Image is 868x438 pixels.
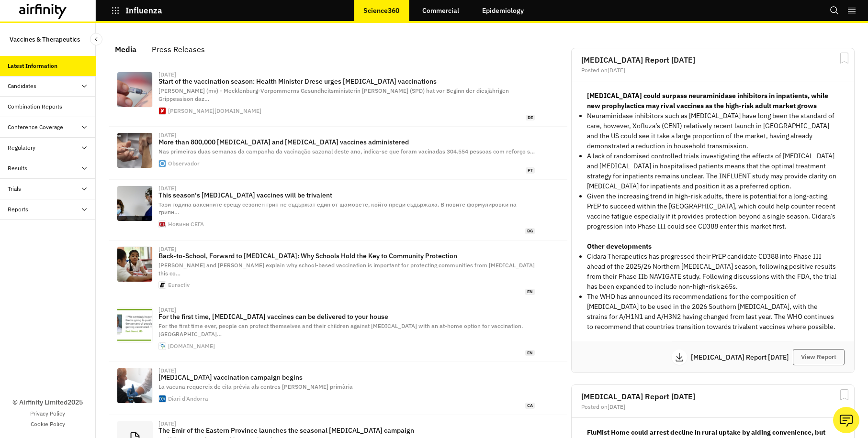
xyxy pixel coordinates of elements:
div: Posted on [DATE] [581,67,845,73]
svg: Bookmark Report [838,52,850,64]
a: [DATE]This season's [MEDICAL_DATA] vaccines will be trivalentТази година ваксините срещу сезонен ... [109,180,567,241]
a: [DATE][MEDICAL_DATA] vaccination campaign beginsLa vacuna requereix de cita prèvia als centres [P... [109,362,567,415]
div: [DATE] [158,186,176,191]
div: Diari d'Andorra [168,396,208,402]
p: [MEDICAL_DATA] Report [DATE] [691,354,793,361]
h2: [MEDICAL_DATA] Report [DATE] [581,56,845,64]
img: 20210130_193611.jpg [117,186,152,221]
a: [DATE]For the first time, [MEDICAL_DATA] vaccines can be delivered to your houseFor the first tim... [109,301,567,362]
img: idc0925flumist_graphic_01_web.jpg [117,307,152,342]
img: 68e3e5678cc76.jpeg [117,368,152,403]
img: apple-touch-icon.png [159,160,166,167]
p: A lack of randomised controlled trials investigating the effects of [MEDICAL_DATA] and [MEDICAL_D... [587,151,839,191]
span: For the first time ever, people can protect themselves and their children against [MEDICAL_DATA] ... [158,322,523,338]
p: Vaccines & Therapeutics [10,31,80,48]
div: Press Releases [152,42,205,56]
div: [DATE] [158,368,176,373]
div: Euractiv [168,282,190,288]
p: Cidara Therapeutics has progressed their PrEP candidate CD388 into Phase III ahead of the 2025/26... [587,252,839,292]
p: Start of the vaccination season: Health Minister Drese urges [MEDICAL_DATA] vaccinations [158,77,535,85]
p: More than 800,000 [MEDICAL_DATA] and [MEDICAL_DATA] vaccines administered [158,138,535,146]
span: [PERSON_NAME] (mv) - Mecklenburg-Vorpommerns Gesundheitsministerin [PERSON_NAME] (SPD) hat vor Be... [158,87,509,102]
p: Influenza [125,6,162,15]
p: © Airfinity Limited 2025 [12,397,83,407]
button: Ask our analysts [833,407,859,433]
div: Combination Reports [8,102,62,111]
div: Новини СЕГА [168,221,204,227]
a: Cookie Policy [31,420,65,428]
div: Observador [168,161,200,166]
span: pt [526,167,535,174]
div: [DATE] [158,307,176,313]
div: [DATE] [158,132,176,138]
span: ca [525,403,535,409]
div: Results [8,164,27,173]
span: bg [525,228,535,234]
div: [PERSON_NAME][DOMAIN_NAME] [168,108,261,114]
img: Astra-1.png [117,247,152,282]
p: Back-to-School, Forward to [MEDICAL_DATA]: Why Schools Hold the Key to Community Protection [158,252,535,260]
div: Reports [8,205,28,214]
div: Trials [8,185,21,193]
img: favicon-U7MYFH7J.svg [159,108,166,114]
a: [DATE]Start of the vaccination season: Health Minister Drese urges [MEDICAL_DATA] vaccinations[PE... [109,66,567,127]
img: https%3A%2F%2Fbordalo.observador.pt%2Fv2%2Frs%3Afill%3A770%3A403%2Fc%3A2000%3A1124%3Anowe%3A0%3A1... [117,133,152,168]
img: logo-sega-x512_0.png [159,221,166,228]
a: [DATE]Back-to-School, Forward to [MEDICAL_DATA]: Why Schools Hold the Key to Community Protection... [109,241,567,301]
svg: Bookmark Report [838,389,850,401]
p: The Emir of the Eastern Province launches the seasonal [MEDICAL_DATA] campaign [158,427,535,434]
p: The WHO has announced its recommendations for the composition of [MEDICAL_DATA] to be used in the... [587,292,839,332]
span: Тази година ваксините срещу сезонен грип не съдържат един от щамовете, който преди съдържаха. В н... [158,201,517,216]
button: Influenza [111,2,162,19]
img: 08--wp5pcn4luiv10axs2048jpeg---93f726a4bde384ba.jpg [117,72,152,107]
button: Close Sidebar [90,33,102,45]
img: healioandroid.png [159,343,166,350]
div: [DATE] [158,421,176,427]
img: Amended-Avatar-Logo-_-RGB-black-and-white_small-1-200x200.png [159,282,166,288]
button: Search [830,2,839,19]
p: Science360 [363,7,399,14]
a: [DATE]More than 800,000 [MEDICAL_DATA] and [MEDICAL_DATA] vaccines administeredNas primeiras duas... [109,127,567,179]
p: [MEDICAL_DATA] vaccination campaign begins [158,373,535,381]
p: This season's [MEDICAL_DATA] vaccines will be trivalent [158,191,535,199]
span: [PERSON_NAME] and [PERSON_NAME] explain why school-based vaccination is important for protecting ... [158,262,535,277]
span: de [526,115,535,121]
p: For the first time, [MEDICAL_DATA] vaccines can be delivered to your house [158,313,535,320]
a: Privacy Policy [30,409,65,418]
h2: [MEDICAL_DATA] Report [DATE] [581,393,845,400]
img: favicon.ico [159,395,166,402]
div: Candidates [8,82,36,90]
span: Nas primeiras duas semanas da campanha da vacinação sazonal deste ano, indica-se que foram vacina... [158,148,535,155]
p: Neuraminidase inhibitors such as [MEDICAL_DATA] have long been the standard of care, however, Xof... [587,111,839,151]
div: Conference Coverage [8,123,63,131]
div: [DATE] [158,72,176,77]
span: en [525,289,535,295]
button: View Report [793,349,845,365]
div: Regulatory [8,143,35,152]
div: Posted on [DATE] [581,404,845,410]
div: Media [115,42,136,56]
span: La vacuna requereix de cita prèvia als centres [PERSON_NAME] primària [158,383,353,390]
p: Given the increasing trend in high-risk adults, there is potential for a long-acting PrEP to succ... [587,191,839,231]
span: en [525,350,535,356]
div: [DOMAIN_NAME] [168,343,215,349]
strong: Other developments [587,242,652,251]
div: Latest Information [8,62,57,70]
div: [DATE] [158,246,176,252]
strong: [MEDICAL_DATA] could surpass neuraminidase inhibitors in inpatients, while new prophylactics may ... [587,91,828,110]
